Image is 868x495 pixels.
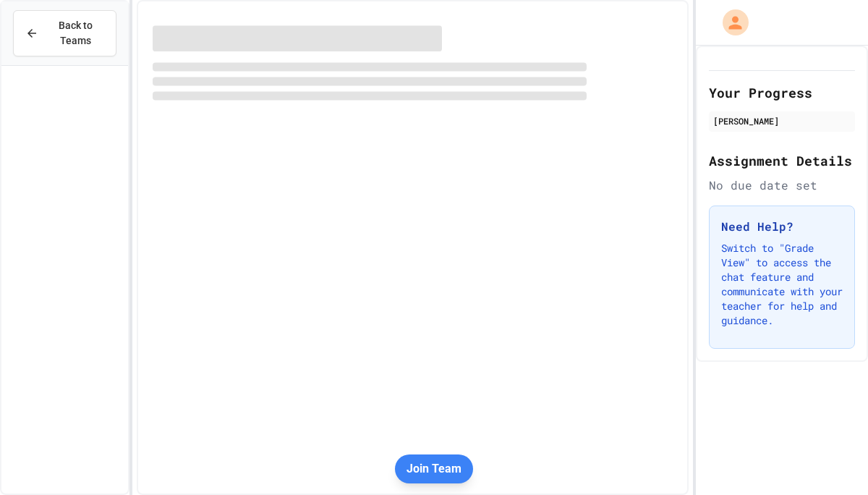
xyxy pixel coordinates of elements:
[709,177,855,194] div: No due date set
[721,241,843,328] p: Switch to "Grade View" to access the chat feature and communicate with your teacher for help and ...
[13,10,116,56] button: Back to Teams
[395,454,473,483] button: Join Team
[47,18,104,48] span: Back to Teams
[709,82,855,103] h2: Your Progress
[709,151,855,171] h2: Assignment Details
[721,218,843,235] h3: Need Help?
[707,6,752,39] div: My Account
[713,114,851,127] div: [PERSON_NAME]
